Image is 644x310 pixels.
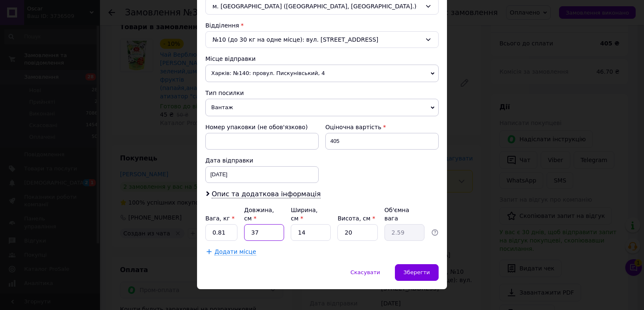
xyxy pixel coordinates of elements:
div: Відділення [205,21,439,30]
span: Тип посилки [205,90,244,96]
div: Номер упаковки (не обов'язково) [205,123,319,131]
span: Опис та додаткова інформація [212,190,321,198]
span: Додати місце [215,248,256,255]
label: Ширина, см [291,207,317,222]
span: Зберегти [404,269,430,275]
div: №10 (до 30 кг на одне місце): вул. [STREET_ADDRESS] [205,31,439,48]
div: Оціночна вартість [325,123,439,131]
span: Скасувати [350,269,380,275]
label: Висота, см [337,215,375,222]
span: Харків: №140: провул. Пискунівський, 4 [205,65,439,82]
div: Об'ємна вага [384,206,424,222]
label: Довжина, см [244,207,274,222]
span: Вантаж [205,99,439,116]
div: Дата відправки [205,156,319,165]
span: Місце відправки [205,55,256,62]
label: Вага, кг [205,215,235,222]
